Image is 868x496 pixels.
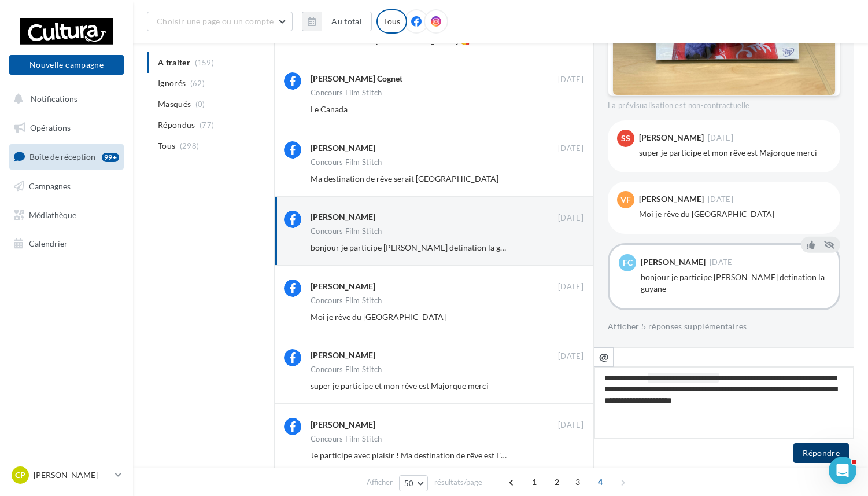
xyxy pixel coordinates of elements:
div: Concours Film Stitch [311,89,382,97]
button: Notifications [7,87,121,111]
span: Répondus [158,119,195,131]
div: [PERSON_NAME] [311,350,375,361]
span: Masqués [158,98,191,110]
i: @ [599,351,609,362]
span: Choisir une page ou un compte [157,16,274,26]
span: 2 [548,473,566,491]
button: Au total [302,12,372,31]
a: Campagnes [7,174,126,199]
div: 99+ [102,153,119,162]
div: [PERSON_NAME] [639,134,704,142]
div: Moi je rêve du [GEOGRAPHIC_DATA] [639,208,831,220]
span: Afficher [367,477,393,488]
span: Notifications [31,94,77,104]
span: Médiathèque [29,210,76,219]
span: Le Canada [311,104,348,114]
span: [DATE] [558,213,583,223]
span: [DATE] [710,259,735,266]
span: CP [15,469,25,481]
span: bonjour je participe [PERSON_NAME] detination la guyane [311,243,522,252]
span: Ma destination de rêve serait [GEOGRAPHIC_DATA] [311,174,498,183]
div: [PERSON_NAME] [639,195,704,203]
p: [PERSON_NAME] [34,469,110,481]
span: [DATE] [558,420,583,431]
span: super je participe et mon rêve est Majorque merci [311,381,489,391]
div: Concours Film Stitch [311,366,382,373]
iframe: Intercom live chat [829,457,856,484]
span: résultats/page [434,477,482,488]
a: Opérations [7,116,126,140]
span: VF [620,194,631,205]
div: [PERSON_NAME] [311,281,375,292]
button: 50 [399,475,429,491]
span: Campagnes [29,181,71,191]
span: 4 [591,473,610,491]
span: Ignorés [158,78,186,89]
span: (62) [190,79,205,88]
span: FC [623,257,633,269]
span: SS [621,133,630,144]
span: [DATE] [708,134,733,142]
span: [DATE] [558,75,583,85]
span: Opérations [30,123,71,133]
span: Boîte de réception [29,152,95,161]
div: [PERSON_NAME] [311,211,375,223]
span: 1 [525,473,544,491]
div: Concours Film Stitch [311,159,382,166]
span: [DATE] [708,196,733,203]
div: [PERSON_NAME] [641,258,706,266]
span: Tous [158,140,175,152]
button: Afficher 5 réponses supplémentaires [608,319,747,333]
div: [PERSON_NAME] Cognet [311,73,402,84]
span: Calendrier [29,238,68,248]
span: (77) [200,120,214,130]
button: @ [594,347,614,367]
button: Nouvelle campagne [9,55,124,75]
span: [DATE] [558,351,583,362]
button: Au total [322,12,372,31]
span: (298) [180,141,200,150]
div: Concours Film Stitch [311,227,382,235]
a: Calendrier [7,232,126,256]
span: 3 [568,473,587,491]
span: 50 [404,479,414,488]
button: Répondre [793,443,849,463]
span: Moi je rêve du [GEOGRAPHIC_DATA] [311,312,446,322]
div: [PERSON_NAME] [311,419,375,431]
div: Concours Film Stitch [311,297,382,304]
a: Boîte de réception99+ [7,144,126,169]
span: (0) [195,100,205,109]
a: CP [PERSON_NAME] [9,464,124,486]
span: J'adorerais aller à [GEOGRAPHIC_DATA] 🥰 [311,35,470,45]
div: bonjour je participe [PERSON_NAME] detination la guyane [641,271,829,295]
div: [PERSON_NAME] [311,142,375,154]
span: [DATE] [558,144,583,154]
span: [DATE] [558,282,583,292]
div: Tous [376,9,407,34]
div: super je participe et mon rêve est Majorque merci [639,147,831,159]
button: Choisir une page ou un compte [147,12,293,31]
a: Médiathèque [7,203,126,227]
div: Concours Film Stitch [311,435,382,443]
div: La prévisualisation est non-contractuelle [608,96,840,111]
span: Je participe avec plaisir ! Ma destination de rêve est L'île de la réunion ❤️ [311,450,570,460]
